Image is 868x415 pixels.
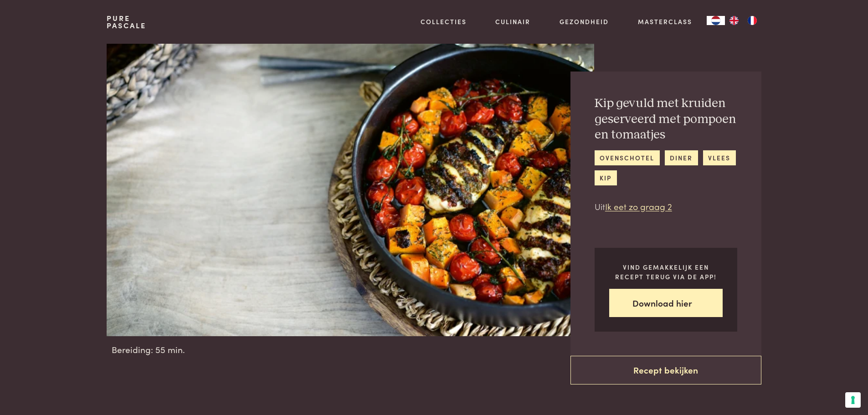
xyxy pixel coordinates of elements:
[107,44,594,336] img: Kip gevuld met kruiden geserveerd met pompoen en tomaatjes
[495,17,530,26] a: Culinair
[560,17,609,26] a: Gezondheid
[638,17,692,26] a: Masterclass
[107,15,146,29] a: PurePascale
[605,200,672,212] a: Ik eet zo graag 2
[595,150,660,165] a: ovenschotel
[609,262,723,281] p: Vind gemakkelijk een recept terug via de app!
[112,343,185,356] span: Bereiding: 55 min.
[707,16,761,25] aside: Language selected: Nederlands
[665,150,698,165] a: diner
[703,150,736,165] a: vlees
[421,17,467,26] a: Collecties
[570,356,761,384] a: Recept bekijken
[707,16,725,25] a: NL
[609,289,723,318] a: Download hier
[595,200,737,213] p: Uit
[725,16,743,25] a: EN
[845,392,861,408] button: Uw voorkeuren voor toestemming voor trackingtechnologieën
[707,16,725,25] div: Language
[595,96,737,143] h2: Kip gevuld met kruiden geserveerd met pompoen en tomaatjes
[743,16,761,25] a: FR
[595,170,617,185] a: kip
[725,16,761,25] ul: Language list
